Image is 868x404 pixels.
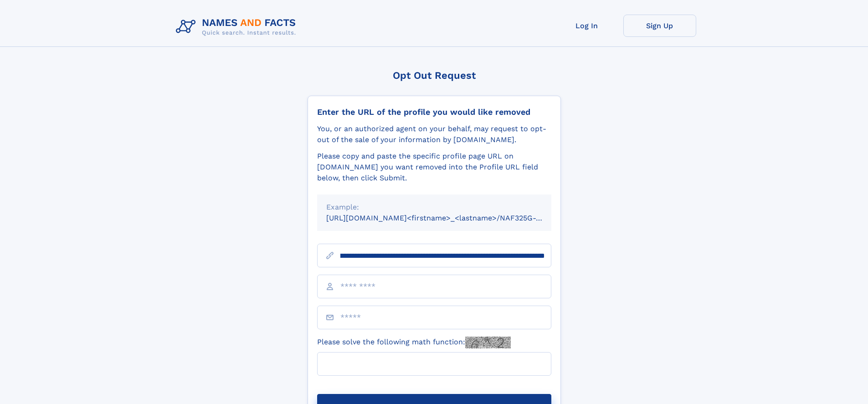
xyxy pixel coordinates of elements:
[326,202,542,213] div: Example:
[308,70,561,81] div: Opt Out Request
[550,15,623,37] a: Log In
[326,214,569,222] small: [URL][DOMAIN_NAME]<firstname>_<lastname>/NAF325G-xxxxxxxx
[317,107,551,117] div: Enter the URL of the profile you would like removed
[317,337,511,348] label: Please solve the following math function:
[317,151,551,184] div: Please copy and paste the specific profile page URL on [DOMAIN_NAME] you want removed into the Pr...
[623,15,696,37] a: Sign Up
[172,15,303,39] img: Logo Names and Facts
[317,123,551,145] div: You, or an authorized agent on your behalf, may request to opt-out of the sale of your informatio...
